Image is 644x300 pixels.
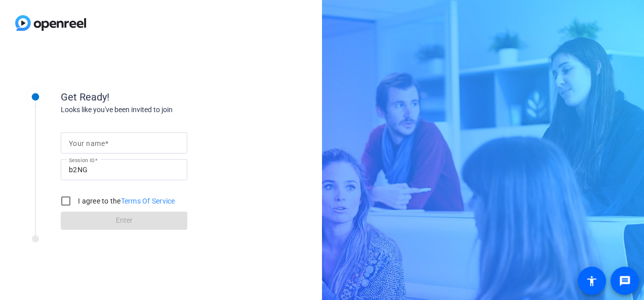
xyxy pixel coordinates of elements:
mat-icon: message [619,275,631,287]
mat-icon: accessibility [586,275,598,287]
a: Terms Of Service [121,197,175,205]
label: I agree to the [76,196,175,206]
mat-label: Session ID [69,157,95,163]
div: Get Ready! [61,89,263,105]
mat-label: Your name [69,139,105,147]
div: Looks like you've been invited to join [61,105,263,115]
